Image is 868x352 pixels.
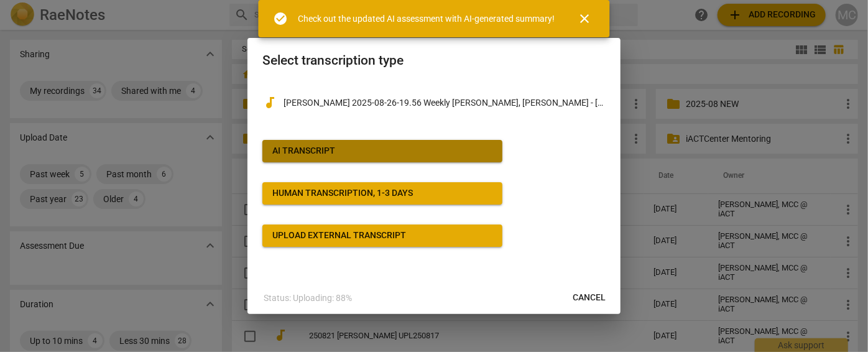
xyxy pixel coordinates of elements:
button: AI Transcript [262,140,502,162]
span: Cancel [573,292,606,304]
div: AI Transcript [272,145,335,157]
p: Charlotte Shimko 2025-08-26-19.56 Weekly Triad- Simone, Kerstin, Charlotte - 2025-08-26 12-02 Pdt... [284,96,606,109]
div: Upload external transcript [272,229,406,242]
button: Close [570,4,600,34]
span: close [578,11,593,26]
span: audiotrack [262,95,277,110]
p: Status: Uploading: 88% [264,292,352,305]
div: Check out the updated AI assessment with AI-generated summary! [298,12,555,25]
button: Upload external transcript [262,225,502,247]
button: Human transcription, 1-3 days [262,182,502,205]
h2: Select transcription type [262,53,606,68]
span: check_circle [274,11,289,26]
button: Cancel [563,287,616,309]
div: Human transcription, 1-3 days [272,187,413,200]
